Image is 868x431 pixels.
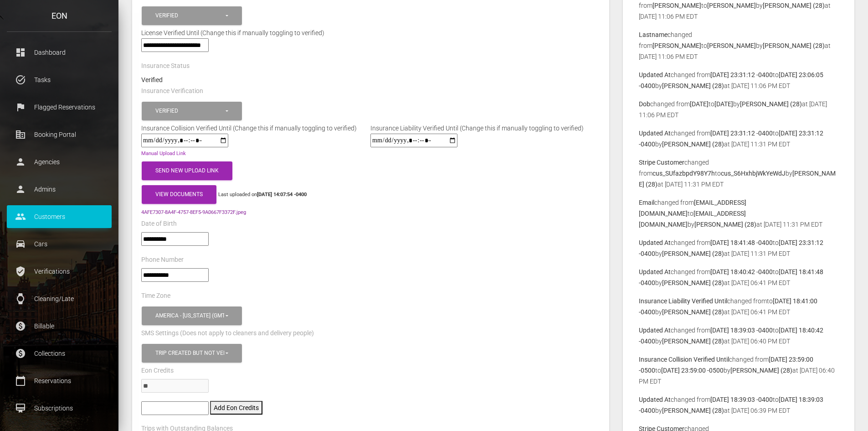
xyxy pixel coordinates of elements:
button: Verified [142,102,242,120]
b: [PERSON_NAME] [652,2,701,9]
p: changed from to by at [DATE] 11:31 PM EDT [639,197,838,230]
b: Updated At [639,130,671,137]
b: cus_SUfazbpdY98Y7h [652,170,715,177]
b: [PERSON_NAME] (28) [662,82,724,89]
p: Booking Portal [14,128,105,141]
p: Reservations [14,374,105,388]
small: Last uploaded on [218,192,307,197]
div: Verified [155,107,224,115]
a: 4AFE7307-8A4F-4757-8EF5-9A0667F3372F.jpeg [141,209,246,215]
b: [DATE] 23:59:00 -0500 [661,367,724,374]
b: Dob [639,100,650,108]
strong: Verified [141,76,163,83]
p: changed from to by at [DATE] 11:06 PM EDT [639,99,838,120]
button: Add Eon Credits [210,401,262,415]
p: Subscriptions [14,401,105,415]
b: Email [639,199,654,206]
b: Stripe Customer [639,159,684,166]
p: Billable [14,319,105,333]
p: Flagged Reservations [14,100,105,114]
b: Updated At [639,327,671,334]
b: [PERSON_NAME] [707,2,756,9]
button: View Documents [142,185,216,204]
b: [PERSON_NAME] (28) [662,250,724,257]
b: Insurance Collision Verified Until [639,356,729,363]
div: Insurance Collision Verified Until (Change this if manually toggling to verified) [134,123,364,134]
button: Verified [142,6,242,25]
b: [PERSON_NAME] (28) [662,308,724,316]
a: calendar_today Reservations [7,369,112,392]
a: flag Flagged Reservations [7,96,112,119]
label: Time Zone [141,291,170,301]
button: America - New York (GMT -05:00) [142,306,242,325]
b: [PERSON_NAME] (28) [662,338,724,345]
b: Updated At [639,396,671,403]
p: changed from to by at [DATE] 11:31 PM EDT [639,128,838,150]
a: verified_user Verifications [7,260,112,283]
b: [PERSON_NAME] [707,42,756,49]
a: person Admins [7,178,112,201]
a: person Agencies [7,151,112,173]
a: card_membership Subscriptions [7,397,112,420]
p: Verifications [14,265,105,278]
b: Updated At [639,268,671,275]
p: Dashboard [14,46,105,59]
p: changed from to by at [DATE] 06:41 PM EDT [639,266,838,288]
p: changed from to by at [DATE] 11:06 PM EDT [639,69,838,91]
div: License Verified Until (Change this if manually toggling to verified) [134,27,607,38]
b: [DATE] 18:39:03 -0400 [710,396,773,403]
b: [DATE] 23:31:12 -0400 [710,71,773,78]
p: Tasks [14,73,105,87]
b: [PERSON_NAME] [652,42,701,49]
a: task_alt Tasks [7,68,112,91]
p: Agencies [14,155,105,169]
b: [DATE] [714,100,733,108]
p: changed from to by at [DATE] 11:06 PM EDT [639,29,838,62]
a: corporate_fare Booking Portal [7,123,112,146]
p: Collections [14,347,105,360]
p: changed from to by at [DATE] 06:41 PM EDT [639,296,838,317]
label: Phone Number [141,255,184,265]
a: people Customers [7,205,112,228]
b: [DATE] 18:39:03 -0400 [710,327,773,334]
b: [PERSON_NAME] (28) [694,221,756,228]
b: [DATE] 18:40:42 -0400 [710,268,773,275]
b: [DATE] [690,100,709,108]
a: dashboard Dashboard [7,41,112,64]
b: Lastname [639,31,668,38]
b: cus_S6HxhbjWkYeWdJ [721,170,786,177]
label: Date of Birth [141,219,177,228]
p: changed from to by at [DATE] 11:31 PM EDT [639,237,838,259]
b: Updated At [639,71,671,78]
a: paid Collections [7,342,112,365]
p: changed from to by at [DATE] 11:31 PM EDT [639,157,838,190]
button: Send New Upload Link [142,161,232,180]
label: Insurance Verification [141,87,203,96]
div: Insurance Liability Verified Until (Change this if manually toggling to verified) [364,123,591,134]
b: [DATE] 23:31:12 -0400 [710,130,773,137]
b: [PERSON_NAME] (28) [763,42,825,49]
a: Manual Upload Link [141,151,186,156]
div: America - [US_STATE] (GMT -05:00) [155,312,224,320]
a: paid Billable [7,315,112,338]
label: Eon Credits [141,366,174,375]
p: changed from to by at [DATE] 06:40 PM EDT [639,354,838,387]
b: Updated At [639,239,671,246]
b: Insurance Liability Verified Until [639,297,727,305]
b: [PERSON_NAME] (28) [730,367,792,374]
b: [DATE] 18:41:48 -0400 [710,239,773,246]
b: [PERSON_NAME] (28) [740,100,802,108]
div: Verified [155,12,224,20]
p: changed from to by at [DATE] 06:39 PM EDT [639,394,838,416]
a: watch Cleaning/Late [7,287,112,310]
label: SMS Settings (Does not apply to cleaners and delivery people) [141,329,314,338]
b: [PERSON_NAME] (28) [662,407,724,414]
a: drive_eta Cars [7,233,112,255]
b: [PERSON_NAME] (28) [662,279,724,286]
p: changed from to by at [DATE] 06:40 PM EDT [639,325,838,347]
p: Cars [14,237,105,251]
label: Insurance Status [141,62,190,71]
button: Trip created but not verified, Customer is verified and trip is set to go [142,344,242,363]
div: Trip created but not verified , Customer is verified and trip is set to go [155,349,224,357]
p: Customers [14,210,105,223]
